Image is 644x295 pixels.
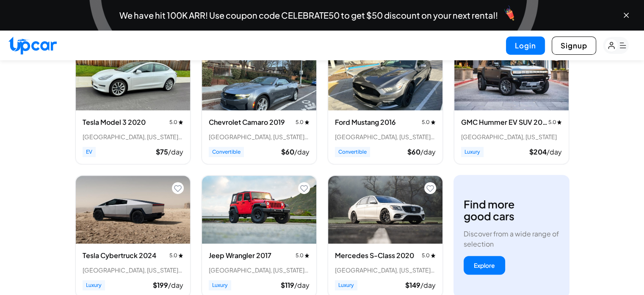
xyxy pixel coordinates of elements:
[328,176,442,244] img: Mercedes S-Class 2020
[335,266,436,274] div: [GEOGRAPHIC_DATA], [US_STATE] • 1 trips
[202,42,316,110] img: Chevrolet Camaro 2019
[296,252,310,259] span: 5.0
[622,11,630,20] button: Close banner
[548,119,561,126] span: 5.0
[209,132,310,141] div: [GEOGRAPHIC_DATA], [US_STATE] • 1 trips
[424,182,436,194] button: Add to favorites
[83,280,105,290] span: Luxury
[335,250,414,261] h3: Mercedes S-Class 2020
[464,256,505,275] button: Explore
[296,119,310,126] span: 5.0
[76,42,190,110] img: Tesla Model 3 2020
[202,176,316,244] img: Jeep Wrangler 2017
[119,11,498,20] span: We have hit 100K ARR! Use coupon code CELEBRATE50 to get $50 discount on your next rental!
[169,252,183,259] span: 5.0
[304,120,310,124] img: star
[168,147,183,156] span: /day
[422,119,436,126] span: 5.0
[552,37,596,55] button: Signup
[202,42,317,164] div: View details for Chevrolet Camaro 2019
[294,281,310,289] span: /day
[209,266,310,274] div: [GEOGRAPHIC_DATA], [US_STATE] • 1 trips
[209,280,231,290] span: Luxury
[304,253,310,258] img: star
[407,147,420,156] span: $ 60
[422,252,436,259] span: 5.0
[281,147,294,156] span: $ 60
[529,147,547,156] span: $ 204
[335,132,436,141] div: [GEOGRAPHIC_DATA], [US_STATE] • 2 trips
[209,147,244,157] span: Convertible
[209,250,271,261] h3: Jeep Wrangler 2017
[178,253,183,258] img: star
[169,119,183,126] span: 5.0
[83,117,146,127] h3: Tesla Model 3 2020
[547,147,562,156] span: /day
[83,266,183,274] div: [GEOGRAPHIC_DATA], [US_STATE] • 3 trips
[172,182,184,194] button: Add to favorites
[156,147,168,156] span: $ 75
[298,182,310,194] button: Add to favorites
[557,120,562,124] img: star
[328,42,443,164] div: View details for Ford Mustang 2016
[335,147,370,157] span: Convertible
[83,250,156,261] h3: Tesla Cybertruck 2024
[281,281,294,289] span: $ 119
[335,280,357,290] span: Luxury
[335,117,396,127] h3: Ford Mustang 2016
[464,229,559,249] p: Discover from a wide range of selection
[506,37,545,55] button: Login
[431,253,436,258] img: star
[461,147,484,157] span: Luxury
[75,42,191,164] div: View details for Tesla Model 3 2020
[209,117,285,127] h3: Chevrolet Camaro 2019
[83,147,96,157] span: EV
[405,281,420,289] span: $ 149
[454,42,569,164] div: View details for GMC Hummer EV SUV 2024
[153,281,168,289] span: $ 199
[454,42,569,110] img: GMC Hummer EV SUV 2024
[83,132,183,141] div: [GEOGRAPHIC_DATA], [US_STATE] • 11 trips
[168,281,183,289] span: /day
[420,281,436,289] span: /day
[328,42,442,110] img: Ford Mustang 2016
[420,147,436,156] span: /day
[8,37,57,55] img: Upcar Logo
[461,132,562,141] div: [GEOGRAPHIC_DATA], [US_STATE]
[431,120,436,124] img: star
[294,147,310,156] span: /day
[178,120,183,124] img: star
[76,176,190,244] img: Tesla Cybertruck 2024
[461,117,548,127] h3: GMC Hummer EV SUV 2024
[464,198,514,222] h3: Find more good cars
